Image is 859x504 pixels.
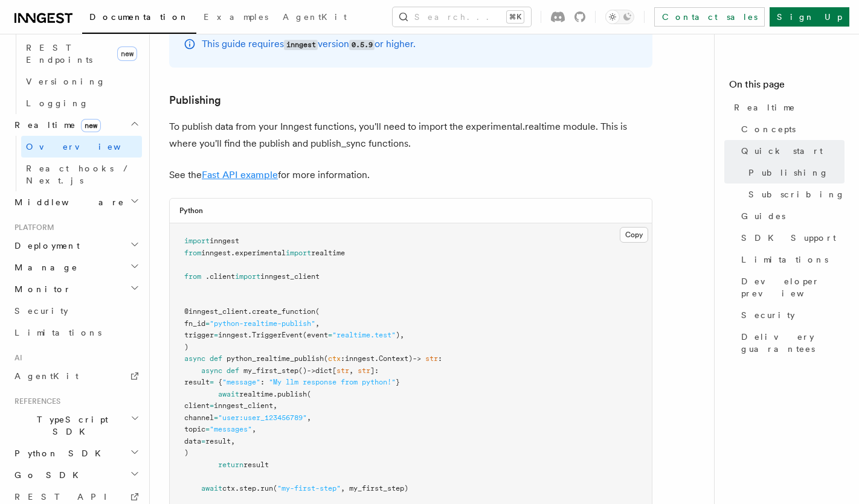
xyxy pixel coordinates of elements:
[315,366,332,375] span: dict
[201,249,231,257] span: inngest
[218,331,252,339] span: inngest.
[14,306,68,316] span: Security
[169,167,652,183] p: See the for more information.
[214,413,218,422] span: =
[741,254,828,266] span: Limitations
[14,371,79,381] span: AgentKit
[227,366,239,375] span: def
[184,354,205,363] span: async
[235,272,260,281] span: import
[315,307,320,316] span: (
[81,119,101,132] span: new
[736,249,845,270] a: Limitations
[239,484,256,493] span: step
[10,442,142,464] button: Python SDK
[184,307,248,316] span: @inngest_client
[349,366,353,375] span: ,
[358,366,370,375] span: str
[275,4,354,33] a: AgentKit
[10,257,142,278] button: Manage
[307,366,315,375] span: ->
[298,366,307,375] span: ()
[205,425,210,433] span: =
[736,326,845,360] a: Delivery guarantees
[260,484,273,493] span: run
[748,188,845,200] span: Subscribing
[328,354,341,363] span: ctx
[393,7,531,27] button: Search...⌘K
[741,232,836,244] span: SDK Support
[184,448,188,457] span: )
[277,484,341,493] span: "my-first-step"
[507,11,524,23] kbd: ⌘K
[413,354,421,363] span: ->
[10,464,142,486] button: Go SDK
[10,469,86,481] span: Go SDK
[10,136,142,191] div: Realtimenew
[196,4,275,33] a: Examples
[341,354,345,363] span: :
[10,300,142,322] a: Security
[10,322,142,343] a: Limitations
[654,7,765,27] a: Contact sales
[26,98,89,108] span: Logging
[184,437,201,445] span: data
[218,461,243,469] span: return
[341,484,408,493] span: , my_first_step)
[345,354,375,363] span: inngest
[117,46,137,61] span: new
[184,413,214,422] span: channel
[396,378,400,386] span: }
[184,319,205,328] span: fn_id
[26,43,92,65] span: REST Endpoints
[741,275,845,299] span: Developer preview
[425,354,438,363] span: str
[21,92,142,114] a: Logging
[741,145,823,157] span: Quick start
[10,235,142,257] button: Deployment
[10,409,142,442] button: TypeScript SDK
[748,167,829,179] span: Publishing
[218,378,222,386] span: {
[736,227,845,249] a: SDK Support
[222,484,235,493] span: ctx
[184,237,210,245] span: import
[324,354,328,363] span: (
[235,484,239,493] span: .
[227,354,324,363] span: python_realtime_publish
[218,390,239,398] span: await
[14,492,117,502] span: REST API
[21,136,142,158] a: Overview
[214,331,218,339] span: =
[243,366,298,375] span: my_first_step
[184,425,205,433] span: topic
[375,366,379,375] span: :
[26,164,133,185] span: React hooks / Next.js
[252,331,303,339] span: TriggerEvent
[729,97,845,118] a: Realtime
[10,353,22,363] span: AI
[332,366,336,375] span: [
[260,378,265,386] span: :
[256,484,260,493] span: .
[736,140,845,162] a: Quick start
[10,223,54,232] span: Platform
[210,354,222,363] span: def
[744,162,845,183] a: Publishing
[82,4,196,34] a: Documentation
[734,101,796,113] span: Realtime
[283,12,347,22] span: AgentKit
[736,205,845,227] a: Guides
[10,261,78,273] span: Manage
[736,270,845,304] a: Developer preview
[438,354,442,363] span: :
[741,210,785,222] span: Guides
[744,183,845,205] a: Subscribing
[10,283,71,295] span: Monitor
[201,484,222,493] span: await
[184,401,210,410] span: client
[332,331,396,339] span: "realtime.test"
[231,249,235,257] span: .
[184,343,188,351] span: )
[736,304,845,326] a: Security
